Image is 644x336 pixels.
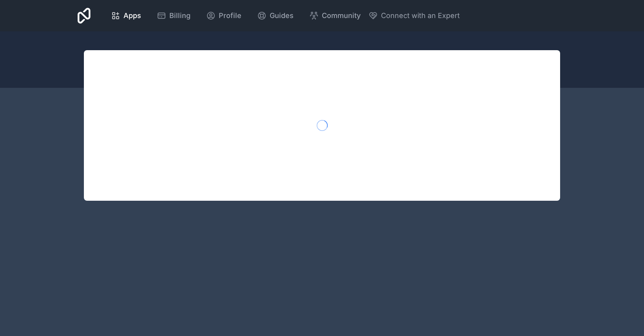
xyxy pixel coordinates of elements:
span: Community [322,10,361,21]
button: Connect with an Expert [368,10,460,21]
a: Community [303,7,367,24]
a: Guides [251,7,300,24]
span: Connect with an Expert [381,10,460,21]
a: Billing [151,7,197,24]
span: Profile [219,10,241,21]
a: Profile [200,7,248,24]
span: Billing [169,10,190,21]
span: Guides [270,10,294,21]
span: Apps [123,10,141,21]
a: Apps [105,7,147,24]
